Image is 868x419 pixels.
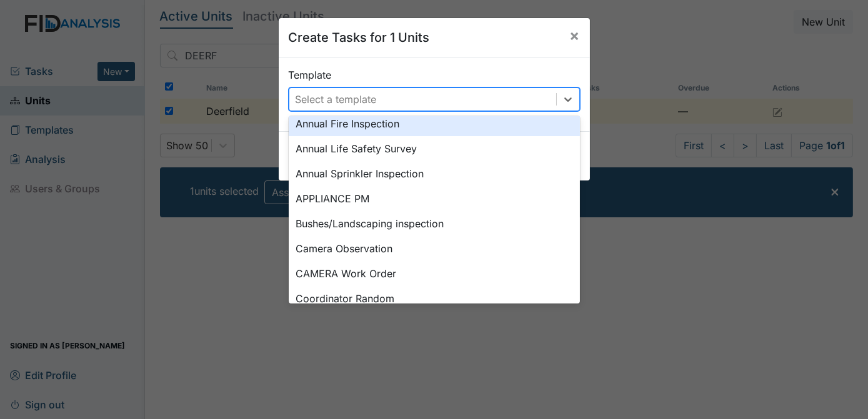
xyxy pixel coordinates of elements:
[289,67,332,82] label: Template
[289,161,580,186] div: Annual Sprinkler Inspection
[289,186,580,211] div: APPLIANCE PM
[289,261,580,286] div: CAMERA Work Order
[289,236,580,261] div: Camera Observation
[560,18,590,53] button: Close
[289,111,580,136] div: Annual Fire Inspection
[289,211,580,236] div: Bushes/Landscaping inspection
[289,286,580,311] div: Coordinator Random
[296,92,377,107] div: Select a template
[570,26,580,44] span: ×
[289,28,430,47] h5: Create Tasks for 1 Units
[289,136,580,161] div: Annual Life Safety Survey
